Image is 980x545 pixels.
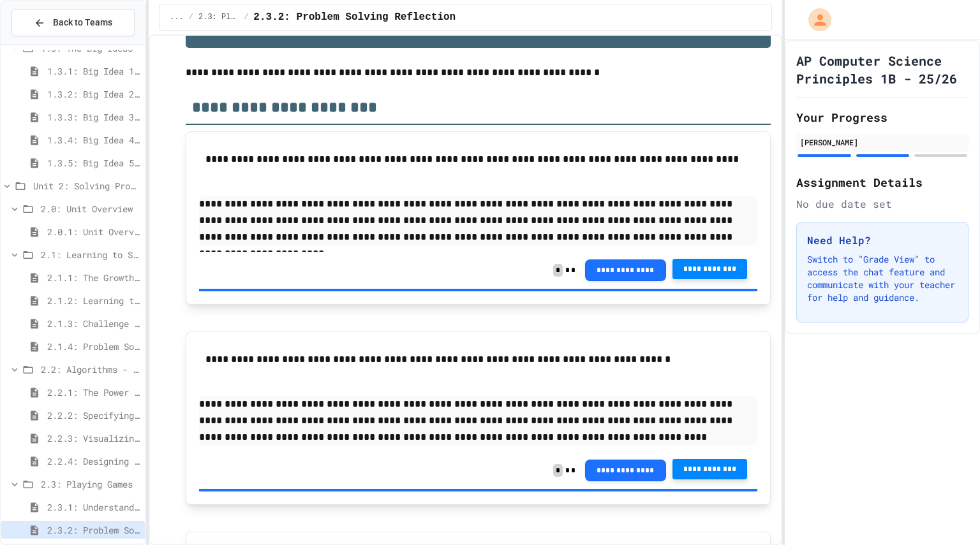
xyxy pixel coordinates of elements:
[47,432,140,445] span: 2.2.3: Visualizing Logic with Flowcharts
[795,5,835,34] div: My Account
[47,454,140,468] span: 2.2.4: Designing Flowcharts
[47,133,140,147] span: 1.3.4: Big Idea 4 - Computing Systems and Networks
[41,477,140,491] span: 2.3: Playing Games
[47,110,140,124] span: 1.3.3: Big Idea 3 - Algorithms and Programming
[47,156,140,170] span: 1.3.5: Big Idea 5 - Impact of Computing
[170,12,184,22] span: ...
[47,386,140,399] span: 2.2.1: The Power of Algorithms
[253,10,456,25] span: 2.3.2: Problem Solving Reflection
[47,294,140,307] span: 2.1.2: Learning to Solve Hard Problems
[47,500,140,514] span: 2.3.1: Understanding Games with Flowcharts
[47,409,140,422] span: 2.2.2: Specifying Ideas with Pseudocode
[807,233,958,248] h3: Need Help?
[796,196,969,212] div: No due date set
[47,317,140,330] span: 2.1.3: Challenge Problem - The Bridge
[53,16,112,29] span: Back to Teams
[47,225,140,238] span: 2.0.1: Unit Overview
[47,523,140,537] span: 2.3.2: Problem Solving Reflection
[33,179,140,193] span: Unit 2: Solving Problems in Computer Science
[47,87,140,101] span: 1.3.2: Big Idea 2 - Data
[796,108,969,126] h2: Your Progress
[800,136,965,148] div: [PERSON_NAME]
[41,248,140,261] span: 2.1: Learning to Solve Hard Problems
[189,12,193,22] span: /
[47,64,140,78] span: 1.3.1: Big Idea 1 - Creative Development
[41,363,140,376] span: 2.2: Algorithms - from Pseudocode to Flowcharts
[47,340,140,353] span: 2.1.4: Problem Solving Practice
[796,173,969,191] h2: Assignment Details
[244,12,248,22] span: /
[198,12,239,22] span: 2.3: Playing Games
[47,271,140,284] span: 2.1.1: The Growth Mindset
[807,253,958,304] p: Switch to "Grade View" to access the chat feature and communicate with your teacher for help and ...
[41,202,140,215] span: 2.0: Unit Overview
[796,52,969,87] h1: AP Computer Science Principles 1B - 25/26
